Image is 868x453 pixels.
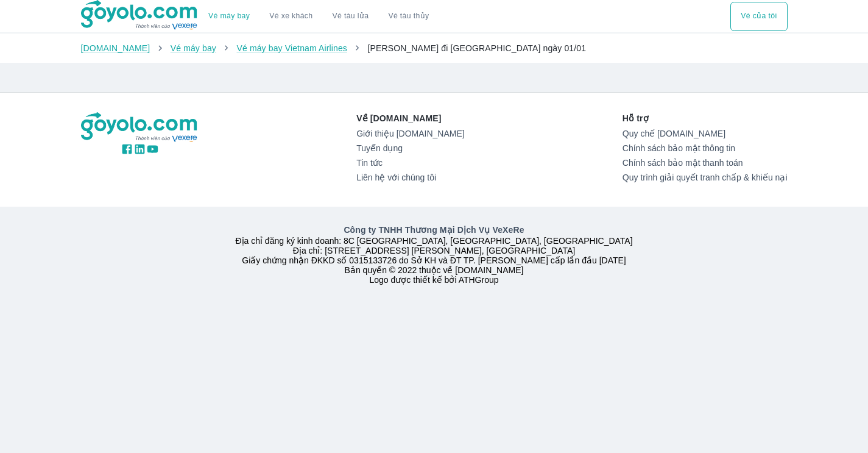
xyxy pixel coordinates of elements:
a: Liên hệ với chúng tôi [356,173,464,182]
a: Tin tức [356,158,464,168]
a: Vé xe khách [269,12,312,21]
nav: breadcrumb [81,42,788,54]
a: Vé máy bay Vietnam Airlines [236,43,347,53]
p: Hỗ trợ [623,112,788,124]
a: Vé máy bay [171,43,216,53]
a: Chính sách bảo mật thông tin [623,143,788,153]
a: Chính sách bảo mật thanh toán [623,158,788,168]
img: logo [81,112,199,143]
div: choose transportation mode [199,2,439,31]
a: Quy chế [DOMAIN_NAME] [623,129,788,138]
button: Vé tàu thủy [378,2,439,31]
span: [PERSON_NAME] đi [GEOGRAPHIC_DATA] ngày 01/01 [367,43,586,53]
a: [DOMAIN_NAME] [81,43,150,53]
a: Giới thiệu [DOMAIN_NAME] [356,129,464,138]
p: Công ty TNHH Thương Mại Dịch Vụ VeXeRe [83,224,785,236]
button: Vé của tôi [730,2,787,31]
a: Quy trình giải quyết tranh chấp & khiếu nại [623,173,788,182]
a: Vé máy bay [208,12,250,21]
div: choose transportation mode [730,2,787,31]
a: Vé tàu lửa [323,2,379,31]
a: Tuyển dụng [356,143,464,153]
div: Địa chỉ đăng ký kinh doanh: 8C [GEOGRAPHIC_DATA], [GEOGRAPHIC_DATA], [GEOGRAPHIC_DATA] Địa chỉ: [... [74,224,795,285]
p: Về [DOMAIN_NAME] [356,112,464,124]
